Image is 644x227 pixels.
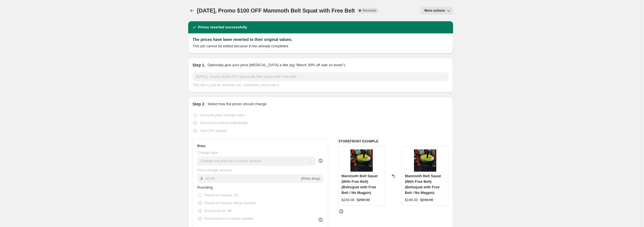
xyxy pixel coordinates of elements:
img: Mammoth-Belt-Squat-_With-Free-Belt_-Fringe-Sport-107177667-107177658-107177675_80x.jpg [350,149,373,172]
h2: The prices have been reverted to their original values. [193,37,449,42]
input: -10.00 [204,174,300,183]
span: $ [201,176,203,181]
span: Round to nearest whole number [205,201,256,205]
div: help [318,158,323,164]
span: Mammoth Belt Squat (With Free Belt) (Beltsquat with Free Belt / No Magpin) [342,174,377,195]
span: Change type [197,150,218,155]
input: 30% off holiday sale [193,72,449,81]
div: $199.00 [405,197,418,203]
span: Round to nearest .01 [205,193,238,197]
p: Optionally give your price [MEDICAL_DATA] a title (eg "March 30% off sale on boots") [207,62,345,68]
span: Price change amount [197,168,232,172]
h2: Step 1. [193,62,205,68]
div: $249.00 [342,197,355,203]
h3: Price [197,144,205,148]
h2: Step 2. [193,101,205,107]
button: Price change jobs [188,7,196,14]
img: Mammoth-Belt-Squat-_With-Free-Belt_-Fringe-Sport-107177667-107177658-107177675_80x.jpg [414,149,436,172]
span: End prices in a certain number [205,216,254,221]
span: [DATE], Promo $100 OFF Mammoth Belt Squat with Free Belt [197,8,355,14]
button: More actions [421,7,453,14]
span: (Price drop) [301,176,320,181]
span: More actions [424,8,445,13]
h2: Prices reverted successfully [198,24,247,30]
span: Rounding [197,185,213,189]
p: Select how the prices should change [207,101,267,107]
span: Set product prices individually [200,121,248,125]
strike: $299.00 [357,197,370,203]
span: End prices in .99 [205,209,232,213]
span: Mammoth Belt Squat (With Free Belt) (Beltsquat with Free Belt / No Magpin) [405,174,441,195]
i: This job cannot be edited because it has already completed. [193,44,289,48]
span: This title is just for internal use, customers won't see it [193,83,279,87]
span: Use CSV upload [200,129,227,133]
h6: STOREFRONT EXAMPLE [338,139,449,144]
span: Reverted [363,8,376,13]
strike: $249.00 [420,197,433,203]
span: Use bulk price change rules [200,113,244,117]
